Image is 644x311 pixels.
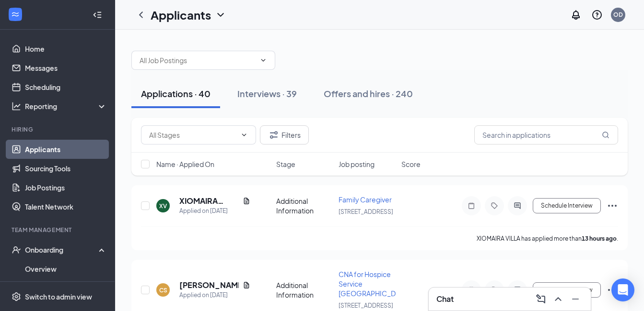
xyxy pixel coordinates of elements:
div: Offers and hires · 240 [324,88,413,100]
h3: Chat [436,294,454,304]
div: Onboarding [25,245,99,255]
svg: Tag [489,202,500,210]
svg: ComposeMessage [535,293,547,305]
a: Home [25,39,107,58]
svg: Document [243,197,250,205]
svg: Notifications [570,9,582,21]
a: Applicants [25,140,107,159]
div: OD [613,11,623,19]
input: Search in applications [474,125,618,144]
h5: XIOMAIRA VILLA [179,196,239,206]
div: Additional Information [276,280,333,300]
a: E-Verify [25,278,107,298]
svg: Analysis [12,101,21,111]
svg: Ellipses [607,200,618,211]
a: Talent Network [25,197,107,216]
svg: ChevronLeft [135,9,147,21]
svg: ChevronDown [215,9,226,21]
a: Job Postings [25,178,107,197]
div: Additional Information [276,196,333,215]
button: Filter Filters [260,125,309,144]
a: Messages [25,58,107,78]
svg: MagnifyingGlass [602,131,609,139]
svg: ActiveChat [512,202,523,210]
a: Overview [25,259,107,278]
div: Applied on [DATE] [179,290,250,300]
input: All Stages [149,130,236,140]
button: Minimize [568,291,583,307]
div: XV [159,202,167,210]
div: Applied on [DATE] [179,206,250,216]
span: CNA for Hospice Service [GEOGRAPHIC_DATA] [339,270,409,298]
svg: ChevronUp [552,293,564,305]
div: Switch to admin view [25,292,92,301]
span: Stage [276,159,295,169]
svg: Document [243,281,250,289]
svg: ChevronDown [240,131,248,139]
div: Team Management [12,226,105,234]
svg: QuestionInfo [591,9,603,21]
svg: Filter [268,129,280,141]
svg: ActiveChat [512,286,523,294]
svg: ChevronDown [259,56,267,64]
svg: Tag [489,286,500,294]
p: XIOMAIRA VILLA has applied more than . [477,234,618,243]
div: Applications · 40 [141,88,211,100]
svg: Note [466,286,477,294]
input: All Job Postings [140,55,256,66]
svg: WorkstreamLogo [11,10,20,19]
h1: Applicants [151,7,211,23]
button: Schedule Interview [533,282,601,298]
button: ComposeMessage [533,291,549,307]
span: [STREET_ADDRESS] [339,208,393,215]
div: CS [159,286,167,294]
a: Scheduling [25,78,107,97]
button: ChevronUp [550,291,566,307]
svg: Ellipses [607,284,618,296]
div: Open Intercom Messenger [611,278,634,301]
b: 13 hours ago [582,235,617,242]
a: Sourcing Tools [25,159,107,178]
svg: Minimize [570,293,581,305]
div: Reporting [25,101,107,111]
span: Name · Applied On [156,159,214,169]
div: Interviews · 39 [237,88,297,100]
svg: UserCheck [12,245,21,255]
svg: Settings [12,292,21,301]
svg: Collapse [93,10,102,20]
h5: [PERSON_NAME] [179,280,239,290]
div: Hiring [12,125,105,133]
span: Job posting [339,159,375,169]
button: Schedule Interview [533,198,601,213]
span: [STREET_ADDRESS] [339,302,393,309]
span: Score [401,159,421,169]
span: Family Caregiver [339,195,392,204]
svg: Note [466,202,477,210]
